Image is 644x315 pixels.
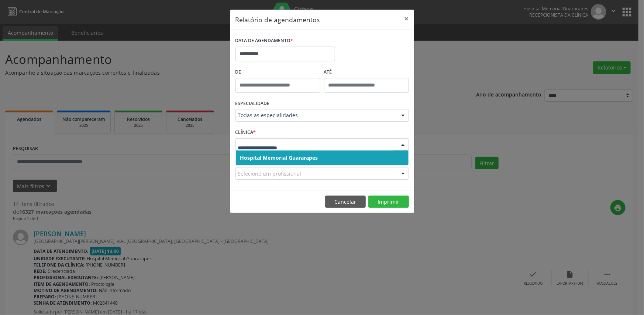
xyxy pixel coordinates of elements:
[235,98,270,109] label: ESPECIALIDADE
[235,15,320,24] h5: Relatório de agendamentos
[235,35,293,47] label: DATA DE AGENDAMENTO
[235,67,320,78] label: De
[238,170,302,177] span: Selecione um profissional
[399,10,414,28] button: Close
[238,112,394,119] span: Todas as especialidades
[325,196,366,208] button: Cancelar
[240,154,318,161] span: Hospital Memorial Guararapes
[324,67,409,78] label: ATÉ
[368,196,409,208] button: Imprimir
[235,127,256,138] label: CLÍNICA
